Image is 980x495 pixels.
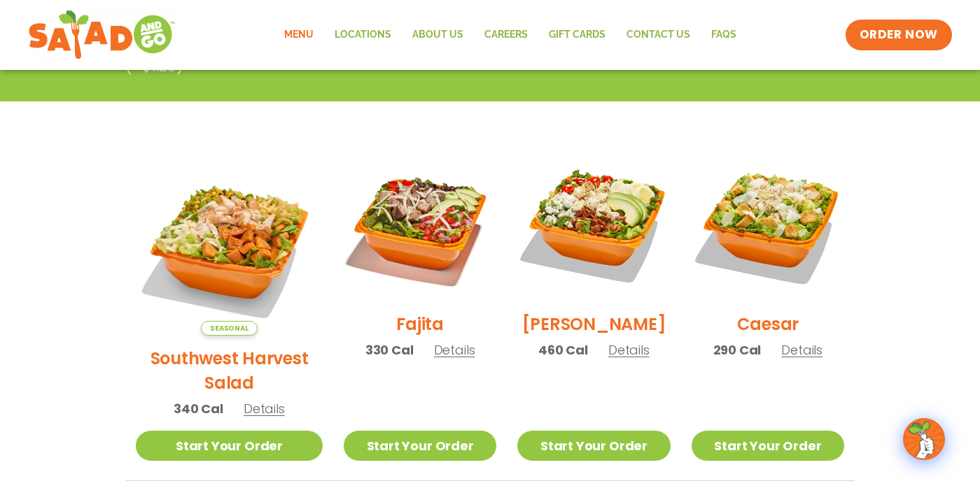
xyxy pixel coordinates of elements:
[434,341,475,359] span: Details
[324,19,402,51] a: Locations
[608,341,650,359] span: Details
[274,19,747,51] nav: Menu
[396,312,444,336] h2: Fajita
[274,19,324,51] a: Menu
[701,19,747,51] a: FAQs
[737,312,799,336] h2: Caesar
[517,149,670,301] img: Product photo for Cobb Salad
[860,27,938,43] span: ORDER NOW
[616,19,701,51] a: Contact Us
[344,431,496,461] a: Start Your Order
[781,341,822,359] span: Details
[201,321,258,336] span: Seasonal
[365,340,414,359] span: 330 Cal
[904,419,944,459] img: wpChatIcon
[402,19,474,51] a: About Us
[538,19,616,51] a: GIFT CARDS
[474,19,538,51] a: Careers
[136,346,323,395] h2: Southwest Harvest Salad
[692,431,844,461] a: Start Your Order
[136,149,323,336] img: Product photo for Southwest Harvest Salad
[28,7,176,63] img: new-SAG-logo-768×292
[136,431,323,461] a: Start Your Order
[713,340,762,359] span: 290 Cal
[517,431,670,461] a: Start Your Order
[344,149,496,301] img: Product photo for Fajita Salad
[522,312,666,336] h2: [PERSON_NAME]
[538,340,588,359] span: 460 Cal
[692,149,844,301] img: Product photo for Caesar Salad
[244,400,285,417] span: Details
[846,20,952,50] a: ORDER NOW
[174,399,223,418] span: 340 Cal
